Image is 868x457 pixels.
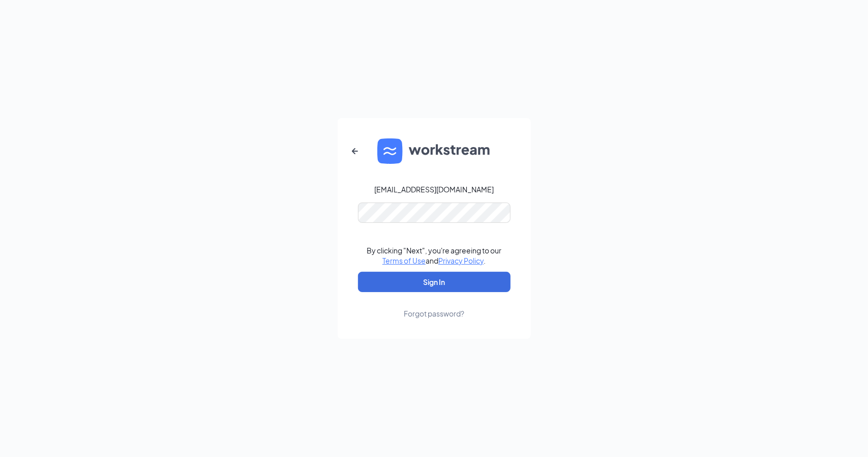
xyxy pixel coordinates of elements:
a: Forgot password? [404,292,464,319]
button: ArrowLeftNew [343,139,367,163]
a: Privacy Policy [438,256,484,265]
button: Sign In [358,272,511,292]
a: Terms of Use [382,256,426,265]
svg: ArrowLeftNew [349,145,361,157]
div: By clicking "Next", you're agreeing to our and . [367,245,501,266]
img: WS logo and Workstream text [377,138,491,164]
div: [EMAIL_ADDRESS][DOMAIN_NAME] [374,184,494,194]
div: Forgot password? [404,308,464,319]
